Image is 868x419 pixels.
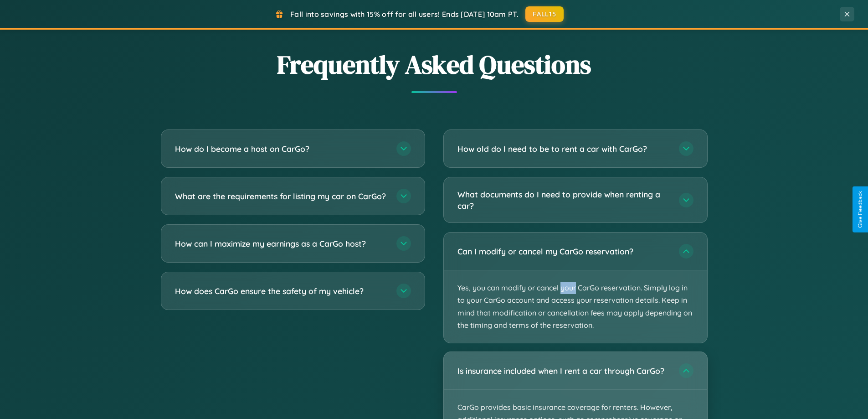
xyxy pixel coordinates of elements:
[457,189,670,211] h3: What documents do I need to provide when renting a car?
[175,285,387,297] h3: How does CarGo ensure the safety of my vehicle?
[175,143,387,155] h3: How do I become a host on CarGo?
[444,270,707,343] p: Yes, you can modify or cancel your CarGo reservation. Simply log in to your CarGo account and acc...
[161,47,708,82] h2: Frequently Asked Questions
[857,191,863,228] div: Give Feedback
[175,191,387,202] h3: What are the requirements for listing my car on CarGo?
[525,6,564,22] button: FALL15
[457,143,670,155] h3: How old do I need to be to rent a car with CarGo?
[457,246,670,257] h3: Can I modify or cancel my CarGo reservation?
[290,10,519,19] span: Fall into savings with 15% off for all users! Ends [DATE] 10am PT.
[175,238,387,249] h3: How can I maximize my earnings as a CarGo host?
[457,365,670,377] h3: Is insurance included when I rent a car through CarGo?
